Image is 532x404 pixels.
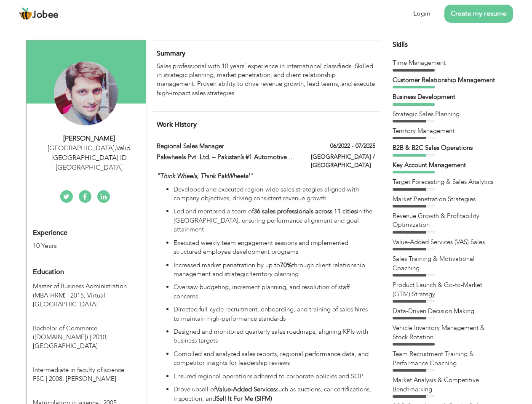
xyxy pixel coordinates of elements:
p: Developed and executed region-wide sales strategies aligned with company objectives, driving cons... [174,185,375,203]
p: Sales professional with 10 years’ experience in international classifieds. Skilled in strategic p... [157,62,375,98]
p: Executed weekly team engagement sessions and implemented structured employee development programs [174,239,375,257]
div: Intermediate in faculty of science FSC, 2008 [27,353,146,384]
p: Directed full-cycle recruitment, onboarding, and training of sales hires to maintain high-perform... [174,305,375,323]
label: Pakwheels Pvt. Ltd. – Pakistan’s #1 Automotive Platform | [157,153,298,162]
div: Team Recruitment Training & Performance Coaching [393,350,498,368]
p: Compiled and analyzed sales reports, regional performance data, and competitor insights for leade... [174,350,375,368]
div: Market Analysis & Competitive Benchmarking [393,376,498,394]
span: Intermediate in faculty of science FSC, BISE Gujrawala, 2008 [33,366,124,383]
div: 10 Years [33,241,120,251]
span: Experience [33,229,67,237]
div: [GEOGRAPHIC_DATA] Valid [GEOGRAPHIC_DATA] ID [GEOGRAPHIC_DATA] [33,144,146,173]
label: [GEOGRAPHIC_DATA] / [GEOGRAPHIC_DATA] [311,153,375,170]
p: Oversaw budgeting, increment planning, and resolution of staff concerns [174,283,375,301]
div: Value-Added Services (VAS) Sales [393,238,498,247]
p: Led and mentored a team of in the [GEOGRAPHIC_DATA], ensuring performance alignment and goal atta... [174,207,375,234]
div: Master of Business Administration (MBA-HRM), 2015 [27,282,146,309]
div: Business Development [393,93,498,101]
div: Revenue Growth & Profitability Optimization [393,212,498,230]
strong: 70% [280,261,292,269]
div: [PERSON_NAME] [33,134,146,144]
div: Product Launch & Go-to-Market (GTM) Strategy [393,281,498,299]
span: Work History [157,120,197,129]
p: Ensured regional operations adhered to corporate policies and SOP. [174,372,375,381]
p: Drove upsell of such as auctions, car certifications, inspection, and [174,385,375,403]
label: Regional Sales Manager [157,142,298,151]
p: Increased market penetration by up to through client relationship management and strategic territ... [174,261,375,279]
a: Create my resume [444,5,513,23]
p: Designed and monitored quarterly sales roadmaps, aligning KPIs with business targets [174,327,375,346]
span: Education [33,268,64,276]
span: Master of Business Administration (MBA-HRM), Virtual University of Pakistan, 2015 [33,282,127,299]
label: 06/2022 - 07/2025 [330,142,375,150]
em: "Think Wheels, Think PakWheels!" [157,172,254,180]
strong: 36 sales professionals across 11 cities [254,207,357,215]
span: Jobee [32,11,59,20]
a: Jobee [19,7,59,21]
div: Bachelor of Commerce (B.COM), 2010 [27,311,146,351]
div: Time Management [393,58,498,67]
div: Vehicle Inventory Management & Stock Rotation [393,324,498,342]
div: Target Forecasting & Sales Analytics [393,178,498,186]
span: [GEOGRAPHIC_DATA] [33,342,98,350]
div: Key Account Management [393,161,498,170]
div: Territory Management [393,127,498,136]
div: Strategic Sales Planning [393,110,498,119]
div: Customer Relationship Management [393,76,498,85]
strong: Value-Added Services [216,385,276,393]
span: Summary [157,49,185,58]
div: Market Penetration Strategies [393,195,498,204]
div: Sales Training & Motivational Coaching [393,255,498,273]
span: Virtual [GEOGRAPHIC_DATA] [33,291,105,308]
a: Login [413,9,430,19]
span: , [115,144,116,153]
span: Bachelor of Commerce (B.COM), University of Punjab, 2010 [33,324,108,341]
div: Data-Driven Decision Making [393,307,498,316]
span: [PERSON_NAME] [66,375,116,383]
strong: Sell It For Me (SIFM) [216,394,272,403]
div: B2B & B2C Sales Operations [393,144,498,152]
span: Skills [393,40,408,49]
img: jobee.io [19,7,32,21]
